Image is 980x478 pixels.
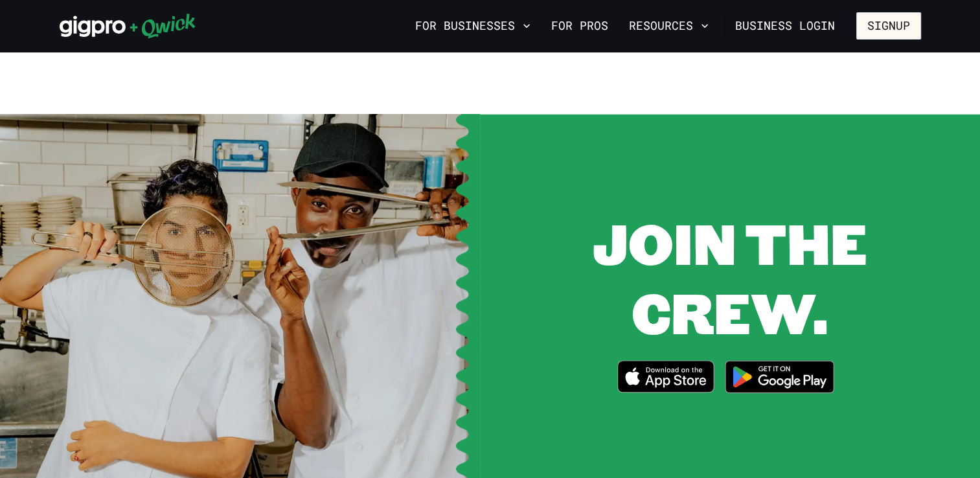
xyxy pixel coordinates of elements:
a: For Pros [546,15,613,37]
img: Get it on Google Play [717,352,843,401]
button: For Businesses [410,15,536,37]
button: Signup [856,12,921,40]
a: Download on the App Store [617,360,714,396]
button: Resources [624,15,714,37]
a: Business Login [724,12,846,40]
span: JOIN THE CREW. [593,205,867,350]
